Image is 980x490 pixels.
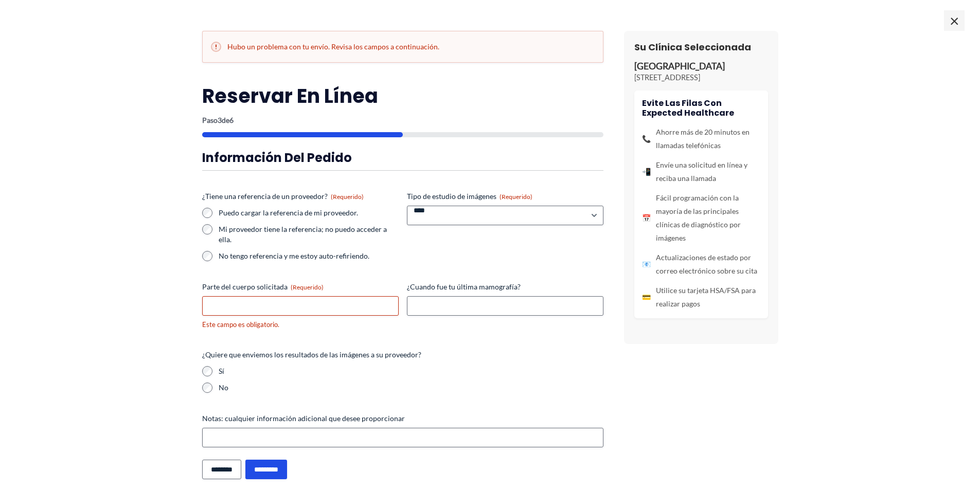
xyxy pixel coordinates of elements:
[656,160,747,183] font: Envíe una solicitud en línea y reciba una llamada
[656,128,750,150] font: Ahorre más de 20 minutos en llamadas telefónicas
[642,293,651,301] font: 💳
[642,97,734,119] font: Evite las filas con Expected Healthcare
[229,116,234,124] font: 6
[202,149,352,166] font: Información del pedido
[219,225,387,244] font: Mi proveedor tiene la referencia; no puedo acceder a ella.
[407,282,521,291] font: ¿Cuando fue tu última mamografía?
[656,286,756,308] font: Utilice su tarjeta HSA/FSA para realizar pagos
[634,61,725,71] font: [GEOGRAPHIC_DATA]
[656,253,757,275] font: Actualizaciones de estado por correo electrónico sobre su cita
[656,193,741,242] font: Fácil programación con la mayoría de las principales clínicas de diagnóstico por imágenes
[642,167,651,176] font: 📲
[202,116,218,124] font: Paso
[634,41,751,53] font: Su clínica seleccionada
[500,193,532,201] font: (Requerido)
[642,213,651,222] font: 📅
[202,192,328,201] font: ¿Tiene una referencia de un proveedor?
[219,251,369,260] font: No tengo referencia y me estoy auto-refiriendo.
[202,320,279,329] font: Este campo es obligatorio.
[950,10,959,30] font: ×
[219,208,358,217] font: Puedo cargar la referencia de mi proveedor.
[642,134,651,143] font: 📞
[202,350,421,359] font: ¿Quiere que enviemos los resultados de las imágenes a su proveedor?
[331,193,364,201] font: (Requerido)
[634,73,700,82] font: [STREET_ADDRESS]
[222,116,229,124] font: de
[642,260,651,268] font: 📧
[202,414,405,423] font: Notas: cualquier información adicional que desee proporcionar
[219,367,224,375] font: Sí
[219,383,228,392] font: No
[202,282,288,291] font: Parte del cuerpo solicitada
[218,116,222,124] font: 3
[407,192,496,201] font: Tipo de estudio de imágenes
[202,82,378,110] font: Reservar en línea
[291,283,324,291] font: (Requerido)
[227,42,439,51] font: Hubo un problema con tu envío. Revisa los campos a continuación.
